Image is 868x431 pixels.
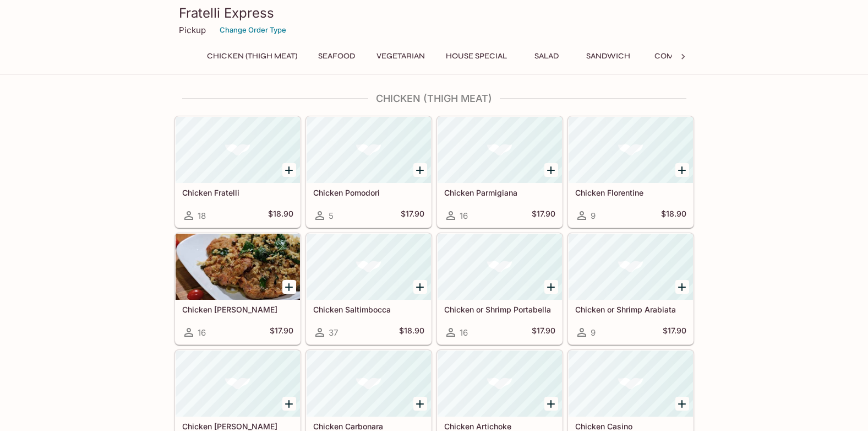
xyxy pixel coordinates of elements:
h5: Chicken Parmigiana [444,188,555,197]
h5: Chicken Florentine [575,188,686,197]
span: 9 [591,211,596,221]
h5: Chicken Artichoke [444,422,555,431]
button: House Special [440,49,513,64]
a: Chicken Fratelli18$18.90 [175,116,301,228]
h5: Chicken or Shrimp Arabiata [575,305,686,314]
a: Chicken or Shrimp Arabiata9$17.90 [568,233,694,344]
a: Chicken or Shrimp Portabella16$17.90 [437,233,563,344]
button: Add Chicken Pomodori [413,163,427,177]
button: Add Chicken Fratelli [282,163,296,177]
div: Chicken Parmigiana [438,117,562,183]
h5: $18.90 [399,326,424,339]
h5: $17.90 [532,209,555,222]
button: Salad [522,49,571,64]
h5: $17.90 [663,326,686,339]
h5: $17.90 [532,326,555,339]
div: Chicken Artichoke [438,351,562,417]
h5: $18.90 [661,209,686,222]
span: 9 [591,327,596,338]
button: Add Chicken or Shrimp Arabiata [675,280,689,294]
h5: Chicken [PERSON_NAME] [182,305,293,314]
button: Seafood [312,49,362,64]
button: Add Chicken Carbonara [413,397,427,411]
button: Add Chicken Florentine [675,163,689,177]
button: Add Chicken Alfredo [282,397,296,411]
h5: Chicken Fratelli [182,188,293,197]
a: Chicken Florentine9$18.90 [568,116,694,228]
button: Add Chicken Casino [675,397,689,411]
div: Chicken Florentine [569,117,693,183]
button: Add Chicken Saltimbocca [413,280,427,294]
div: Chicken or Shrimp Arabiata [569,234,693,300]
div: Chicken or Shrimp Portabella [438,234,562,300]
h5: Chicken Pomodori [313,188,424,197]
button: Add Chicken Basilio [282,280,296,294]
span: 37 [329,327,338,338]
button: Add Chicken or Shrimp Portabella [544,280,558,294]
h5: Chicken Casino [575,422,686,431]
h5: Chicken Saltimbocca [313,305,424,314]
span: 5 [329,211,334,221]
div: Chicken Carbonara [307,351,431,417]
button: Change Order Type [215,21,291,39]
h5: $17.90 [270,326,293,339]
div: Chicken Alfredo [176,351,300,417]
a: Chicken Saltimbocca37$18.90 [306,233,432,344]
span: 16 [460,211,468,221]
div: Chicken Basilio [176,234,300,300]
h5: Chicken or Shrimp Portabella [444,305,555,314]
button: Chicken (Thigh Meat) [201,49,303,64]
button: Add Chicken Parmigiana [544,163,558,177]
button: Sandwich [580,49,636,64]
h4: Chicken (Thigh Meat) [174,93,694,105]
h5: $17.90 [401,209,424,222]
button: Vegetarian [370,49,431,64]
div: Chicken Casino [569,351,693,417]
div: Chicken Fratelli [176,117,300,183]
h5: $18.90 [268,209,293,222]
p: Pickup [179,25,206,35]
h3: Fratelli Express [179,4,690,21]
a: Chicken Pomodori5$17.90 [306,116,432,228]
a: Chicken [PERSON_NAME]16$17.90 [175,233,301,344]
div: Chicken Saltimbocca [307,234,431,300]
h5: Chicken Carbonara [313,422,424,431]
span: 16 [198,327,206,338]
span: 18 [198,211,206,221]
h5: Chicken [PERSON_NAME] [182,422,293,431]
div: Chicken Pomodori [307,117,431,183]
a: Chicken Parmigiana16$17.90 [437,116,563,228]
button: Add Chicken Artichoke [544,397,558,411]
span: 16 [460,327,468,338]
button: Combo [645,49,695,64]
